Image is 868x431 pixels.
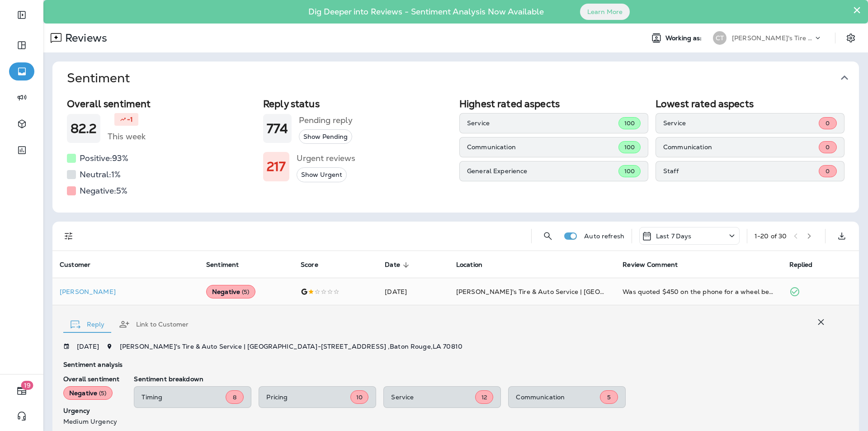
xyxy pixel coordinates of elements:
p: Communication [467,143,618,151]
span: 10 [356,393,363,401]
span: 5 [607,393,611,401]
span: Customer [60,261,102,269]
span: Location [456,261,494,269]
span: 0 [826,167,830,175]
button: Learn More [580,4,630,20]
p: Communication [516,393,600,401]
button: Expand Sidebar [9,6,34,24]
p: Medium Urgency [63,418,119,425]
button: Search Reviews [539,227,557,245]
span: 8 [233,393,236,401]
button: Show Urgent [297,167,347,182]
span: Working as: [665,34,704,42]
h5: Positive: 93 % [80,151,128,166]
span: Date [385,261,400,269]
span: Score [301,261,330,269]
p: [PERSON_NAME] [60,288,192,295]
p: -1 [127,115,133,124]
span: Review Comment [623,261,678,269]
p: Overall sentiment [63,375,119,383]
span: 0 [826,119,830,127]
button: Reply [63,308,112,341]
div: Click to view Customer Drawer [60,288,192,295]
div: 1 - 20 of 30 [755,232,787,240]
p: [DATE] [77,343,99,350]
p: Auto refresh [584,232,624,240]
p: Dig Deeper into Reviews - Sentiment Analysis Now Available [282,10,570,13]
span: [PERSON_NAME]'s Tire & Auto Service | [GEOGRAPHIC_DATA] - [STREET_ADDRESS] , Baton Rouge , LA 70810 [120,342,462,350]
h2: Lowest rated aspects [656,98,844,109]
button: Settings [843,30,859,46]
button: Close [853,3,861,17]
p: General Experience [467,167,618,175]
h5: Urgent reviews [297,151,355,166]
p: [PERSON_NAME]'s Tire & Auto [732,34,813,42]
span: Date [385,261,412,269]
h1: 774 [267,121,288,136]
span: Replied [789,261,813,269]
span: [PERSON_NAME]'s Tire & Auto Service | [GEOGRAPHIC_DATA] [456,288,654,296]
div: CT [713,31,726,45]
span: 100 [624,119,635,127]
span: 12 [481,393,487,401]
p: Sentiment breakdown [134,375,830,383]
td: [DATE] [377,278,449,305]
span: 0 [826,143,830,151]
button: Export as CSV [833,227,851,245]
div: Was quoted $450 on the phone for a wheel bearing replacement. They call me back saying they could... [623,287,774,296]
p: Sentiment analysis [63,361,830,368]
p: Service [467,119,618,127]
h5: This week [108,129,146,144]
span: Customer [60,261,90,269]
span: Review Comment [623,261,689,269]
h5: Pending reply [299,113,353,128]
h2: Overall sentiment [67,98,256,109]
p: Staff [663,167,819,175]
p: Communication [663,143,819,151]
span: Sentiment [206,261,239,269]
h5: Neutral: 1 % [80,167,121,182]
p: Pricing [266,393,350,401]
div: Negative [206,285,255,298]
span: Sentiment [206,261,250,269]
h1: 217 [267,159,286,174]
span: Location [456,261,482,269]
button: Sentiment [60,62,866,95]
button: Link to Customer [112,308,196,341]
span: 100 [624,167,635,175]
div: Sentiment [52,95,859,213]
h2: Highest rated aspects [459,98,648,109]
div: Negative [63,386,113,400]
button: Filters [60,227,78,245]
button: Show Pending [299,129,352,144]
h5: Negative: 5 % [80,184,127,198]
span: ( 5 ) [242,288,249,296]
h2: Reply status [263,98,452,109]
p: Last 7 Days [656,232,692,240]
span: Score [301,261,318,269]
h1: 82.2 [71,121,97,136]
span: Replied [789,261,825,269]
p: Reviews [61,31,107,45]
p: Urgency [63,407,119,414]
span: 100 [624,143,635,151]
p: Service [663,119,819,127]
span: 19 [21,381,33,390]
span: ( 5 ) [99,389,106,397]
p: Timing [142,393,226,401]
button: 19 [9,382,34,400]
p: Service [391,393,475,401]
h1: Sentiment [67,71,130,85]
